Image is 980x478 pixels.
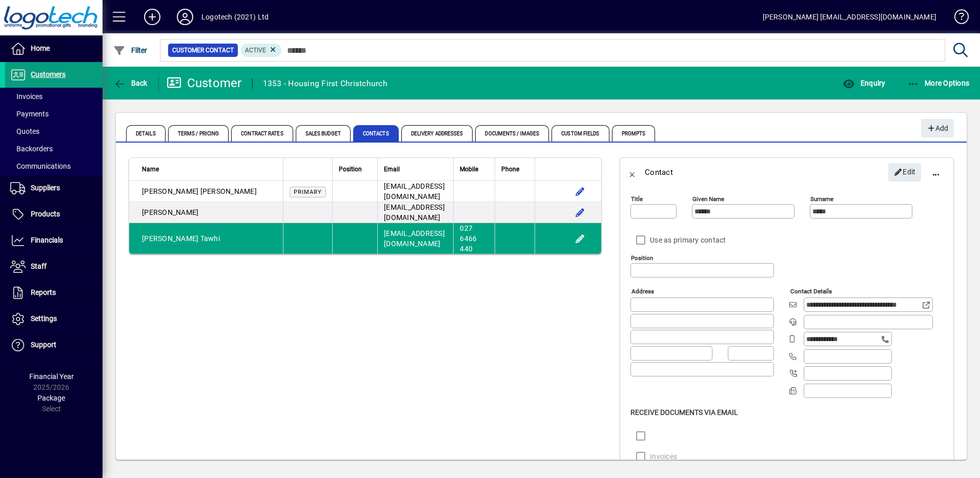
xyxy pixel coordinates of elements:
[620,160,645,185] button: Back
[612,125,656,142] span: Prompts
[5,306,103,332] a: Settings
[840,74,888,92] button: Enquiry
[126,125,166,142] span: Details
[5,88,103,105] a: Invoices
[113,46,148,54] span: Filter
[401,125,473,142] span: Delivery Addresses
[907,79,970,87] span: More Options
[5,105,103,123] a: Payments
[245,47,266,54] span: Active
[5,202,103,227] a: Products
[843,79,885,87] span: Enquiry
[339,164,362,175] span: Position
[5,332,103,358] a: Support
[5,123,103,140] a: Quotes
[31,210,60,218] span: Products
[5,280,103,306] a: Reports
[5,36,103,62] a: Home
[384,203,445,222] span: [EMAIL_ADDRESS][DOMAIN_NAME]
[5,175,103,201] a: Suppliers
[460,164,488,175] div: Mobile
[31,262,47,270] span: Staff
[10,92,43,101] span: Invoices
[31,44,50,52] span: Home
[501,164,528,175] div: Phone
[384,164,447,175] div: Email
[10,110,49,118] span: Payments
[631,254,653,262] mat-label: Position
[37,394,65,402] span: Package
[142,187,198,195] span: [PERSON_NAME]
[924,160,948,185] button: More options
[200,234,220,243] span: Tawhi
[645,164,673,181] div: Contact
[460,224,477,253] span: 027 6466 440
[5,157,103,175] a: Communications
[31,236,63,244] span: Financials
[631,195,643,203] mat-label: Title
[296,125,351,142] span: Sales Budget
[31,341,56,349] span: Support
[103,74,159,92] app-page-header-button: Back
[947,2,967,35] a: Knowledge Base
[339,164,371,175] div: Position
[894,164,916,181] span: Edit
[572,204,588,221] button: Edit
[142,164,277,175] div: Name
[926,120,948,137] span: Add
[384,182,445,201] span: [EMAIL_ADDRESS][DOMAIN_NAME]
[136,8,169,26] button: Add
[10,127,39,135] span: Quotes
[142,208,198,216] span: [PERSON_NAME]
[460,164,478,175] span: Mobile
[31,288,56,296] span: Reports
[921,119,954,137] button: Add
[201,9,269,25] div: Logotech (2021) Ltd
[111,41,150,59] button: Filter
[29,372,74,381] span: Financial Year
[168,125,229,142] span: Terms / Pricing
[263,75,387,92] div: 1353 - Housing First Christchurch
[31,184,60,192] span: Suppliers
[241,44,282,57] mat-chip: Activation Status: Active
[142,234,198,243] span: [PERSON_NAME]
[113,79,148,87] span: Back
[630,408,738,416] span: Receive Documents Via Email
[169,8,201,26] button: Profile
[384,229,445,248] span: [EMAIL_ADDRESS][DOMAIN_NAME]
[475,125,549,142] span: Documents / Images
[572,230,588,247] button: Edit
[142,164,159,175] span: Name
[552,125,609,142] span: Custom Fields
[294,189,322,195] span: Primary
[172,45,234,55] span: Customer Contact
[111,74,150,92] button: Back
[5,254,103,280] a: Staff
[888,163,921,182] button: Edit
[501,164,519,175] span: Phone
[31,314,57,323] span: Settings
[5,228,103,253] a: Financials
[384,164,400,175] span: Email
[810,195,833,203] mat-label: Surname
[231,125,293,142] span: Contract Rates
[572,183,588,200] button: Edit
[200,187,257,195] span: [PERSON_NAME]
[10,145,53,153] span: Backorders
[10,162,71,170] span: Communications
[167,75,242,91] div: Customer
[692,195,724,203] mat-label: Given name
[353,125,399,142] span: Contacts
[31,70,66,78] span: Customers
[905,74,972,92] button: More Options
[763,9,936,25] div: [PERSON_NAME] [EMAIL_ADDRESS][DOMAIN_NAME]
[5,140,103,157] a: Backorders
